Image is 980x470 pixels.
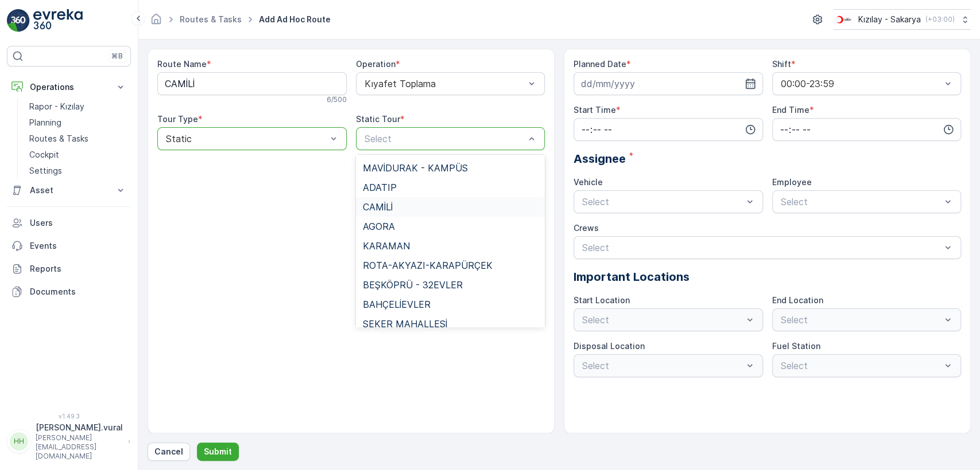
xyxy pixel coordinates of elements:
[772,177,812,187] label: Employee
[363,299,431,310] span: BAHÇELİEVLER
[257,14,333,25] span: Add Ad Hoc Route
[356,59,396,69] label: Operation
[363,221,395,232] span: AGORA
[25,147,131,163] a: Cockpit
[29,117,61,128] p: Planning
[25,115,131,131] a: Planning
[180,14,242,24] a: Routes & Tasks
[30,185,108,196] p: Asset
[30,81,108,93] p: Operations
[204,446,232,457] p: Submit
[772,341,820,351] label: Fuel Station
[574,268,961,285] p: Important Locations
[772,59,791,69] label: Shift
[25,131,131,147] a: Routes & Tasks
[197,442,239,461] button: Submit
[36,433,123,461] p: [PERSON_NAME][EMAIL_ADDRESS][DOMAIN_NAME]
[772,105,809,115] label: End Time
[30,263,126,275] p: Reports
[363,202,393,212] span: CAMİLİ
[7,280,131,303] a: Documents
[29,133,88,144] p: Routes & Tasks
[25,163,131,179] a: Settings
[29,149,59,160] p: Cockpit
[363,163,468,173] span: MAVİDURAK - KAMPÜS
[7,211,131,234] a: Users
[30,240,126,252] p: Events
[574,295,630,305] label: Start Location
[25,99,131,115] a: Rapor - Kızılay
[574,59,626,69] label: Planned Date
[157,114,198,124] label: Tour Type
[10,432,28,451] div: HH
[150,17,162,27] a: Homepage
[363,241,410,251] span: KARAMAN
[925,15,955,24] p: ( +03:00 )
[574,105,616,115] label: Start Time
[33,9,83,32] img: logo_light-DOdMpM7g.png
[574,223,599,233] label: Crews
[582,195,743,209] p: Select
[363,182,397,193] span: ADATIP
[7,257,131,280] a: Reports
[574,72,763,95] input: dd/mm/yyyy
[7,422,131,461] button: HH[PERSON_NAME].vural[PERSON_NAME][EMAIL_ADDRESS][DOMAIN_NAME]
[834,13,854,26] img: k%C4%B1z%C4%B1lay_DTAvauz.png
[7,179,131,202] button: Asset
[356,114,400,124] label: Static Tour
[574,341,645,351] label: Disposal Location
[111,52,123,61] p: ⌘B
[29,101,84,112] p: Rapor - Kızılay
[574,150,626,167] span: Assignee
[834,9,971,30] button: Kızılay - Sakarya(+03:00)
[157,59,207,69] label: Route Name
[30,286,126,297] p: Documents
[7,413,131,420] span: v 1.49.3
[363,280,463,290] span: BEŞKÖPRÜ - 32EVLER
[365,132,525,146] p: Select
[574,177,603,187] label: Vehicle
[7,234,131,257] a: Events
[772,295,823,305] label: End Location
[154,446,183,457] p: Cancel
[36,422,123,433] p: [PERSON_NAME].vural
[582,241,941,254] p: Select
[7,9,30,32] img: logo
[363,260,493,271] span: ROTA-AKYAZI-KARAPÜRÇEK
[327,95,347,104] p: 6 / 500
[148,442,190,461] button: Cancel
[781,195,942,209] p: Select
[363,319,447,329] span: ŞEKER MAHALLESİ
[29,165,62,177] p: Settings
[858,14,921,25] p: Kızılay - Sakarya
[30,217,126,229] p: Users
[7,76,131,99] button: Operations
